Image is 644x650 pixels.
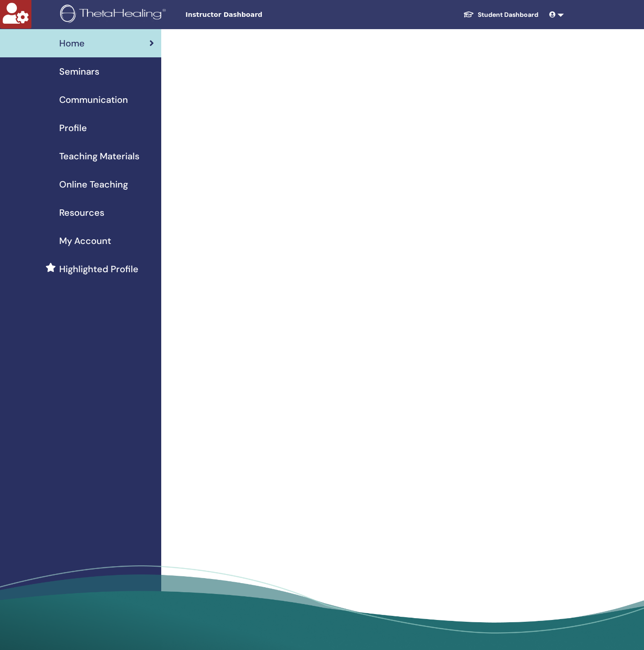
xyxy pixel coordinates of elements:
span: Home [59,36,85,50]
span: Instructor Dashboard [185,10,322,20]
span: Seminars [59,65,99,78]
img: logo.png [60,5,169,25]
span: Profile [59,121,87,135]
img: graduation-cap-white.svg [463,10,474,18]
span: Resources [59,206,104,219]
span: My Account [59,234,111,248]
span: Online Teaching [59,178,128,191]
span: Communication [59,93,128,107]
span: Teaching Materials [59,149,139,163]
span: Highlighted Profile [59,262,138,276]
a: Student Dashboard [456,6,546,23]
